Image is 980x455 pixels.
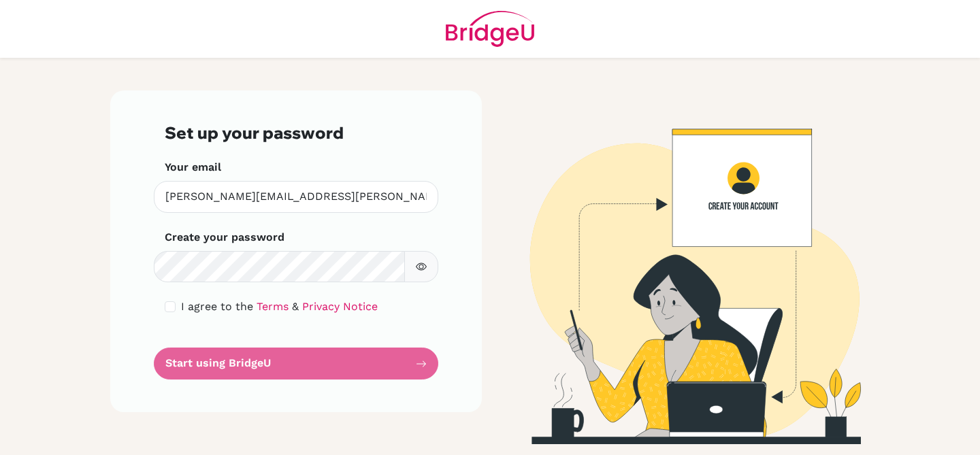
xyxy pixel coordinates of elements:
label: Your email [165,159,221,175]
input: Insert your email* [154,181,438,213]
a: Privacy Notice [302,300,378,313]
span: & [292,300,299,313]
span: I agree to the [181,300,253,313]
label: Create your password [165,229,284,246]
a: Terms [257,300,289,313]
h3: Set up your password [165,123,427,143]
